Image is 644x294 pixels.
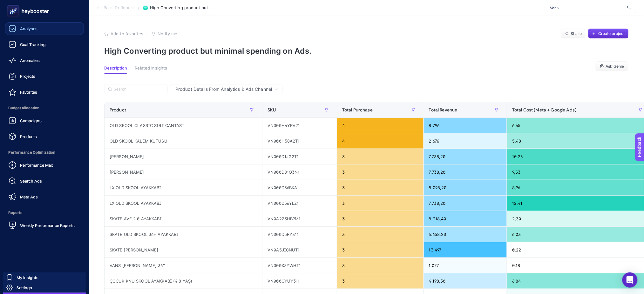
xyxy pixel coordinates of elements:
[424,196,507,211] div: 7.738,20
[5,190,84,203] a: Meta Ads
[105,227,262,242] div: SKATE OLD SKOOL 36+ AYAKKABI
[262,133,337,149] div: VN000H58A2T1
[337,258,424,273] div: 3
[337,211,424,226] div: 3
[3,272,86,283] a: My Insights
[424,273,507,289] div: 4.198,50
[105,211,262,226] div: SKATE AVE 2.0 AYAKKABI
[105,273,262,289] div: ÇOCUK KNU SKOOL AYAKKABI (4 8 YAŞ)
[595,61,629,71] button: Ask Genie
[135,66,167,74] button: Related Insights
[104,66,127,74] button: Description
[5,54,84,67] a: Anomalies
[5,206,84,219] span: Reports
[104,5,134,10] span: Back To Report
[424,258,507,273] div: 1.077
[5,86,84,98] a: Favorites
[337,273,424,289] div: 3
[262,273,337,289] div: VN000CYUY311
[5,219,84,232] a: Weekly Performance Reports
[424,227,507,242] div: 6.658,20
[5,175,84,187] a: Search Ads
[105,164,262,180] div: [PERSON_NAME]
[135,66,167,71] span: Related Insights
[110,107,126,112] span: Product
[337,118,424,133] div: 4
[424,180,507,195] div: 8.098,20
[262,211,337,226] div: VN0A2Z3HB9M1
[337,164,424,180] div: 3
[175,86,272,92] span: Product Details From Analytics & Ads Channel
[262,196,337,211] div: VN000D56YLZ1
[262,227,337,242] div: VN000D5RY311
[424,149,507,164] div: 7.738,20
[262,242,337,257] div: VN0A5JICNUT1
[104,46,629,56] p: High Converting product but minimal spending on Ads.
[20,118,42,123] span: Campaigns
[5,114,84,127] a: Campaigns
[598,31,625,36] span: Create project
[105,149,262,164] div: [PERSON_NAME]
[268,107,276,112] span: SKU
[3,283,86,293] a: Settings
[588,29,629,39] button: Create project
[424,118,507,133] div: 8.796
[262,180,337,195] div: VN000D56BKA1
[17,285,32,290] span: Settings
[20,74,35,79] span: Projects
[104,66,127,71] span: Description
[337,149,424,164] div: 3
[105,180,262,195] div: LX OLD SKOOL AYAKKABI
[20,90,37,95] span: Favorites
[5,146,84,159] span: Performance Optimization
[424,242,507,257] div: 13.497
[424,164,507,180] div: 7.738,20
[627,5,631,11] img: svg%3e
[429,107,458,112] span: Total Revenue
[424,211,507,226] div: 8.318,40
[571,31,582,36] span: Share
[114,87,164,92] input: Search
[622,272,638,288] div: Open Intercom Messenger
[105,133,262,149] div: OLD SKOOL KALEM KUTUSU
[337,196,424,211] div: 3
[337,180,424,195] div: 3
[158,31,177,36] span: Notify me
[151,31,177,36] button: Notify me
[20,26,37,31] span: Analyses
[20,42,46,47] span: Goal Tracking
[337,133,424,149] div: 4
[550,5,625,10] span: Vans
[5,38,84,51] a: Goal Tracking
[262,258,337,273] div: VN000XZYWHT1
[262,164,337,180] div: VN000D81O3N1
[337,227,424,242] div: 3
[150,5,214,10] span: High Converting product but minimal spending on Ads.
[105,242,262,257] div: SKATE [PERSON_NAME]
[105,196,262,211] div: LX OLD SKOOL AYAKKABI
[20,163,53,168] span: Performance Max
[262,118,337,133] div: VN000H4YRV21
[20,178,42,184] span: Search Ads
[342,107,373,112] span: Total Purchase
[5,70,84,83] a: Projects
[561,29,586,39] button: Share
[17,275,38,280] span: My Insights
[105,118,262,133] div: OLD SKOOL CLASSIC SIRT ÇANTASI
[5,159,84,171] a: Performance Max
[138,5,139,10] span: /
[606,64,624,69] span: Ask Genie
[104,31,143,36] button: Add to favorites
[111,31,143,36] span: Add to favorites
[105,258,262,273] div: VANS [PERSON_NAME] 36''
[337,242,424,257] div: 3
[20,58,40,63] span: Anomalies
[512,107,576,112] span: Total Cost (Meta + Google Ads)
[5,22,84,35] a: Analyses
[262,149,337,164] div: VN000D1JG2T1
[4,2,24,7] span: Feedback
[5,130,84,143] a: Products
[5,102,84,114] span: Budget Allocation
[424,133,507,149] div: 2.676
[20,194,38,199] span: Meta Ads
